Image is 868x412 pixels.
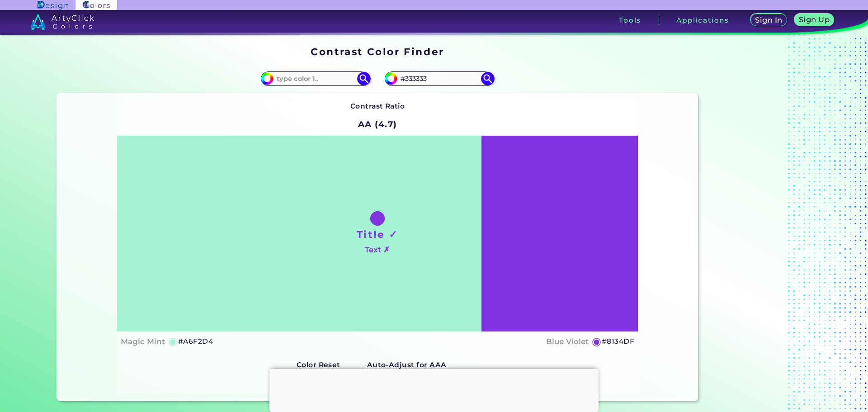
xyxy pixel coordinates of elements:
[367,360,447,369] strong: Auto-Adjust for AAA
[793,14,835,27] a: Sign Up
[357,227,398,241] h1: Title ✓
[602,336,634,347] h5: #8134DF
[755,16,783,24] h5: Sign In
[619,17,641,24] h3: Tools
[481,72,495,85] img: icon search
[546,335,589,348] h4: Blue Violet
[354,114,401,134] h2: AA (4.7)
[311,45,444,58] h1: Contrast Color Finder
[750,14,788,27] a: Sign In
[592,336,602,347] h5: ◉
[798,16,830,24] h5: Sign Up
[365,243,390,256] h4: Text ✗
[274,72,358,85] input: type color 1..
[676,17,729,24] h3: Applications
[269,369,599,410] iframe: Advertisement
[121,335,165,348] h4: Magic Mint
[350,102,405,110] strong: Contrast Ratio
[178,336,213,347] h5: #A6F2D4
[297,360,340,369] strong: Color Reset
[38,1,68,9] img: ArtyClick Design logo
[168,336,178,347] h5: ◉
[702,43,815,405] iframe: Advertisement
[357,72,371,85] img: icon search
[397,72,481,85] input: type color 2..
[30,14,94,30] img: logo_artyclick_colors_white.svg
